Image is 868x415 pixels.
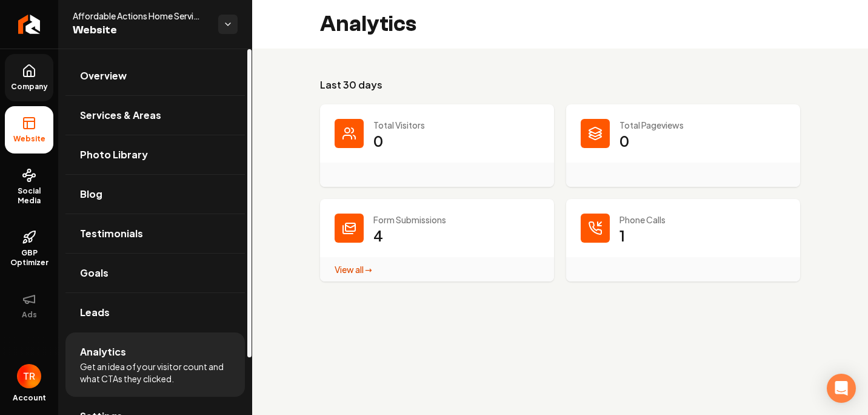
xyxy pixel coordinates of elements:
[373,226,383,245] p: 4
[619,226,625,245] p: 1
[619,119,786,131] p: Total Pageviews
[373,119,539,131] p: Total Visitors
[17,364,41,388] img: Tyler Rob
[17,364,41,388] button: Open user button
[13,393,46,403] span: Account
[65,293,245,332] a: Leads
[619,131,629,150] p: 0
[373,131,383,150] p: 0
[80,360,230,385] span: Get an idea of your visitor count and what CTAs they clicked.
[17,310,42,320] span: Ads
[5,282,53,329] button: Ads
[5,158,53,215] a: Social Media
[65,96,245,135] a: Services & Areas
[5,186,53,206] span: Social Media
[65,175,245,214] a: Blog
[5,248,53,268] span: GBP Optimizer
[18,15,41,34] img: Rebolt Logo
[80,147,148,162] span: Photo Library
[65,56,245,95] a: Overview
[80,226,143,241] span: Testimonials
[6,82,53,92] span: Company
[335,264,372,275] a: View all →
[73,10,209,22] span: Affordable Actions Home Services llc
[80,108,161,123] span: Services & Areas
[827,374,856,403] div: Open Intercom Messenger
[320,78,800,92] h3: Last 30 days
[65,135,245,174] a: Photo Library
[80,69,127,83] span: Overview
[65,214,245,253] a: Testimonials
[73,22,209,39] span: Website
[8,134,50,144] span: Website
[80,345,126,359] span: Analytics
[5,220,53,277] a: GBP Optimizer
[619,214,786,226] p: Phone Calls
[373,214,539,226] p: Form Submissions
[5,54,53,101] a: Company
[80,305,110,320] span: Leads
[80,266,109,280] span: Goals
[320,12,416,36] h2: Analytics
[65,254,245,292] a: Goals
[80,187,102,201] span: Blog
